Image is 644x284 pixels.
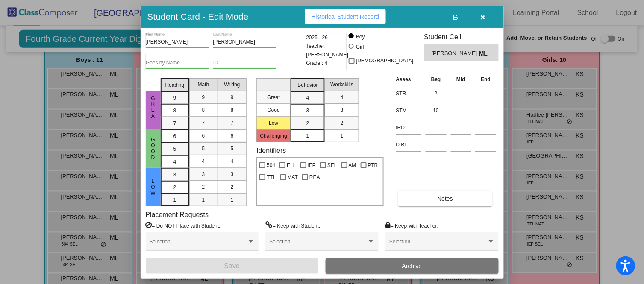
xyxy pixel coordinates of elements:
span: SEL [327,160,337,170]
button: Historical Student Record [305,9,386,24]
span: 5 [202,145,205,152]
span: 2 [231,183,234,191]
span: 9 [202,94,205,101]
button: Archive [326,258,499,274]
span: 6 [202,132,205,140]
label: = Do NOT Place with Student: [146,221,221,230]
h3: Student Card - Edit Mode [147,11,249,22]
span: Historical Student Record [312,13,379,20]
span: 2 [173,184,176,191]
span: 1 [173,196,176,204]
label: Identifiers [256,146,286,155]
label: = Keep with Teacher: [385,221,438,230]
span: [DEMOGRAPHIC_DATA] [356,56,413,66]
span: 504 [267,160,275,170]
span: 3 [173,171,176,179]
span: Grade : 4 [306,59,328,67]
span: 4 [202,158,205,165]
span: 2 [202,183,205,191]
span: 3 [202,170,205,178]
button: Save [146,258,319,274]
span: Writing [224,81,240,88]
span: 4 [306,94,309,102]
h3: Student Cell [424,33,499,41]
span: ELL [287,160,296,170]
span: 2 [306,120,309,127]
span: 1 [231,196,234,204]
span: 5 [231,145,234,152]
div: Girl [356,43,364,51]
span: 6 [173,132,176,140]
span: 8 [231,106,234,114]
input: assessment [396,138,421,151]
input: assessment [396,87,421,100]
span: 9 [231,94,234,101]
button: Notes [398,191,492,206]
label: Placement Requests [146,211,209,219]
span: Great [149,95,157,125]
span: AM [349,160,356,170]
span: PTR [368,160,378,170]
span: 3 [341,106,344,114]
span: Notes [438,195,453,202]
span: 4 [231,158,234,165]
th: Asses [394,75,423,84]
span: 7 [202,119,205,127]
span: 7 [173,120,176,127]
span: Behavior [298,81,318,89]
input: goes by name [146,60,209,66]
span: 8 [173,107,176,114]
span: ML [479,49,491,58]
span: Teacher: [PERSON_NAME] [306,42,349,59]
span: 7 [231,119,234,127]
span: 9 [173,94,176,102]
label: = Keep with Student: [265,221,320,230]
input: assessment [396,104,421,117]
th: End [473,75,498,84]
span: 5 [173,145,176,153]
th: Beg [423,75,449,84]
span: 6 [231,132,234,140]
span: 2 [341,119,344,127]
span: [PERSON_NAME] [432,49,479,58]
span: MAT [288,172,298,182]
span: 1 [202,196,205,204]
span: Save [224,262,240,269]
input: assessment [396,121,421,134]
div: Boy [356,33,365,41]
span: 1 [306,132,309,140]
span: REA [309,172,320,182]
span: IEP [308,160,316,170]
span: Low [149,178,157,196]
span: 8 [202,106,205,114]
span: Good [149,137,157,161]
span: 1 [341,132,344,140]
span: Reading [165,81,185,89]
span: 4 [173,158,176,166]
span: 3 [231,170,234,178]
span: Workskills [330,81,353,88]
span: 4 [341,94,344,101]
span: 2025 - 26 [306,33,328,42]
span: TTL [267,172,276,182]
span: 3 [306,107,309,114]
span: Archive [402,263,422,269]
span: Math [198,81,209,88]
th: Mid [449,75,473,84]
